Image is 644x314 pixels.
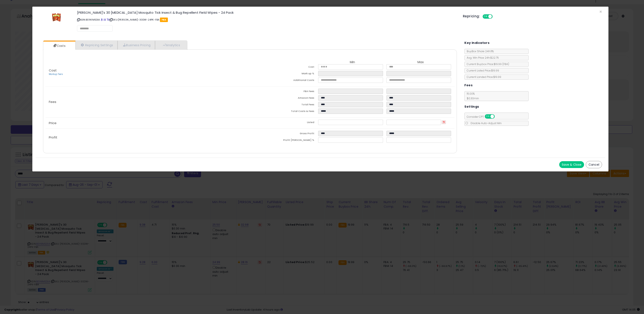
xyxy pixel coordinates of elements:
span: Current Buybox Price: [465,62,509,66]
th: Max [386,60,455,64]
td: Amazon Fees [250,95,318,102]
a: Costs [43,42,75,50]
span: OFF [494,115,501,118]
img: 51vMwmvtEQL._SL60_.jpg [51,11,61,24]
a: Analytics [155,41,187,49]
td: Listed [250,120,318,126]
span: ( FBA ) [502,62,509,66]
td: Total Fees [250,102,318,109]
span: $0.30 min [465,97,479,100]
td: Cost [250,64,318,71]
td: Total Costs & Fees [250,109,318,115]
td: Additional Costs [250,77,318,84]
p: Profit [45,136,250,139]
h5: Fees [464,83,473,88]
h5: Repricing: [463,15,480,18]
span: Consider CPT: [465,115,500,119]
a: Repricing Settings [75,41,118,49]
td: Mark up % [250,71,318,77]
h3: [PERSON_NAME]'s 30 [MEDICAL_DATA] Mosquito Tick Insect & Bug Repellent Field Wipes - 24 Pack [77,11,456,14]
p: Fees [45,100,250,104]
p: ASIN: B01N1MSDIA | SKU: [PERSON_NAME]-30DW-24PK-FBA [77,16,456,23]
span: OFF [492,15,499,18]
span: BuyBox Share 24h: 11% [465,49,494,53]
td: Gross Profit [250,131,318,137]
span: Current Listed Price: $19.99 [465,69,499,72]
span: $19.99 [494,62,509,66]
span: 15.00 % [465,92,479,100]
button: Save & Close [559,161,584,168]
span: Disable Auto-Adjust Min [468,121,502,125]
a: Markup Tiers [49,73,63,76]
a: BuyBox page [101,18,103,21]
h5: Key Indicators [464,40,489,46]
a: Business Pricing [118,41,155,49]
a: Your listing only [107,18,109,21]
td: Profit [PERSON_NAME] % [250,137,318,144]
p: Price [45,121,250,125]
span: Current Landed Price: $19.99 [465,75,501,79]
span: Avg. Win Price 24h: $22.75 [465,56,499,60]
th: Min [318,60,386,64]
span: × [599,9,602,15]
p: Cost [45,69,250,76]
span: ON [483,15,488,18]
span: ON [485,115,491,118]
span: FBA [160,18,168,22]
h5: Settings [464,104,479,109]
button: Cancel [586,161,602,168]
a: All offer listings [104,18,106,21]
td: FBA Fees [250,89,318,95]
